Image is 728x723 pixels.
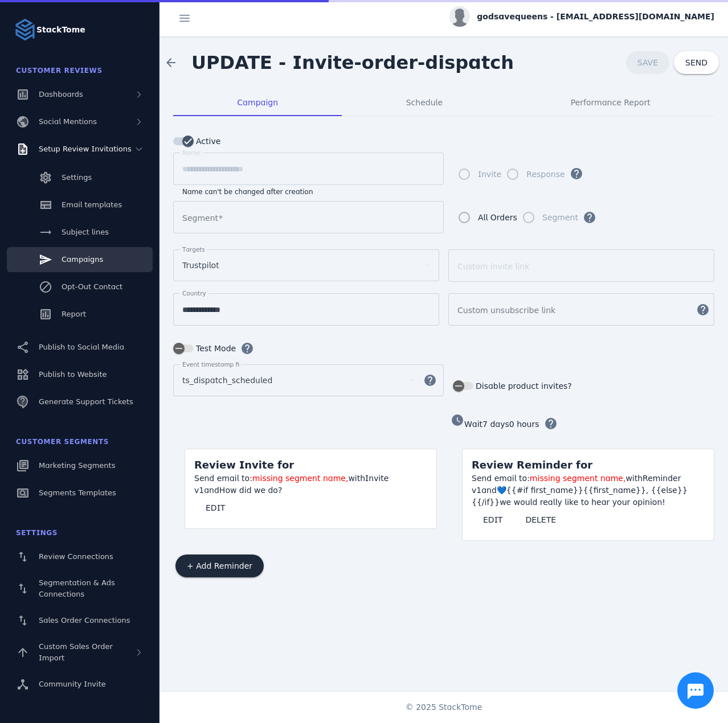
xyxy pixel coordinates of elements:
mat-label: Event timestamp field [182,361,248,368]
span: Send email to: [472,474,530,483]
span: and [204,486,219,495]
span: © 2025 StackTome [406,701,482,713]
button: EDIT [194,496,236,519]
a: Sales Order Connections [7,608,153,633]
a: Review Connections [7,544,153,569]
span: missing segment name, [530,474,626,483]
span: Publish to Website [39,370,107,379]
span: Marketing Segments [39,461,115,470]
a: Email templates [7,192,153,217]
label: Response [524,167,565,181]
a: Segments Templates [7,480,153,506]
button: SEND [674,51,719,74]
span: Custom Sales Order Import [39,642,113,662]
mat-icon: watch_later [451,413,464,427]
a: Campaigns [7,247,153,272]
mat-label: Targets [182,246,205,253]
span: and [481,486,497,495]
span: Customer Reviews [16,67,103,75]
button: godsavequeens - [EMAIL_ADDRESS][DOMAIN_NAME] [449,6,714,27]
label: Disable product invites? [473,379,572,393]
span: Review Reminder for [472,459,592,471]
span: Send email to: [194,474,252,483]
button: + Add Reminder [175,554,264,577]
mat-label: Segment [182,213,218,223]
mat-icon: help [416,373,444,387]
a: Generate Support Tickets [7,389,153,414]
span: Dashboards [39,90,83,98]
span: EDIT [483,516,502,524]
span: Settings [62,173,92,182]
span: Community Invite [39,680,106,688]
span: Social Mentions [39,117,97,126]
span: Publish to Social Media [39,343,124,351]
a: Marketing Segments [7,453,153,478]
span: Email templates [62,200,122,209]
span: Subject lines [62,228,109,236]
div: Reminder v1 💙{{#if first_name}}{{first_name}}, {{else}}{{/if}}we would really like to hear your o... [472,473,705,508]
span: ts_dispatch_scheduled [182,373,272,387]
label: Active [194,134,220,148]
span: Trustpilot [182,258,219,272]
span: Campaigns [62,255,103,264]
span: with [625,474,643,483]
div: Invite v1 How did we do? [194,473,427,496]
img: profile.jpg [449,6,470,27]
span: Opt-Out Contact [62,282,122,291]
a: Segmentation & Ads Connections [7,572,153,606]
input: Segment [182,211,435,224]
mat-label: Custom invite link [457,262,529,271]
label: Test Mode [194,342,236,355]
label: Invite [476,167,501,181]
mat-hint: Name can't be changed after creation [182,185,313,196]
span: 0 hours [509,420,539,429]
span: missing segment name, [252,474,349,483]
span: 7 days [482,420,509,429]
span: Sales Order Connections [39,616,130,625]
span: Review Connections [39,552,113,561]
a: Publish to Website [7,362,153,387]
span: Performance Report [571,98,651,106]
span: Segments Templates [39,488,116,497]
mat-label: Custom unsubscribe link [457,306,555,315]
button: EDIT [472,508,514,531]
a: Report [7,302,153,327]
span: Segmentation & Ads Connections [39,578,115,598]
span: Campaign [237,98,278,106]
a: Subject lines [7,220,153,245]
span: Setup Review Invitations [39,145,132,153]
span: SEND [685,59,707,67]
span: godsavequeens - [EMAIL_ADDRESS][DOMAIN_NAME] [477,11,714,23]
label: Segment [540,211,578,224]
span: Report [62,310,86,318]
strong: StackTome [36,24,85,36]
input: Country [182,303,430,317]
div: All Orders [478,211,517,224]
img: Logo image [14,18,36,41]
a: Settings [7,165,153,190]
span: Generate Support Tickets [39,397,133,406]
span: UPDATE - Invite-order-dispatch [191,52,514,73]
span: Wait [464,420,482,429]
mat-label: Country [182,290,206,297]
a: Community Invite [7,672,153,697]
span: Schedule [406,98,443,106]
span: EDIT [206,504,225,512]
span: DELETE [525,516,556,524]
span: Review Invite for [194,459,294,471]
mat-label: Name [182,149,200,156]
span: + Add Reminder [187,562,252,570]
span: Customer Segments [16,438,109,446]
a: Publish to Social Media [7,335,153,360]
button: DELETE [514,508,567,531]
span: with [348,474,365,483]
span: Settings [16,529,58,537]
a: Opt-Out Contact [7,274,153,299]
